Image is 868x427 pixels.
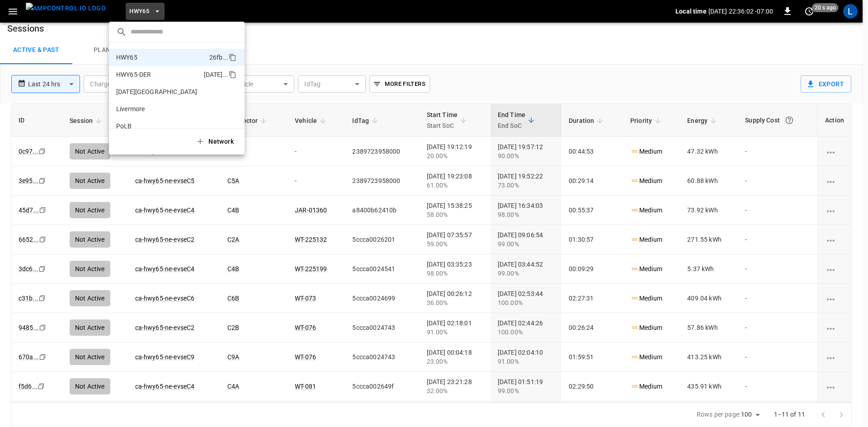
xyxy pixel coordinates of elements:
[116,87,205,96] p: [DATE][GEOGRAPHIC_DATA]
[190,132,241,151] button: Network
[116,104,206,113] p: Livermore
[228,52,238,63] div: copy
[228,69,238,80] div: copy
[116,53,206,62] p: HWY65
[116,70,200,79] p: HWY65-DER
[116,122,204,131] p: PoLB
